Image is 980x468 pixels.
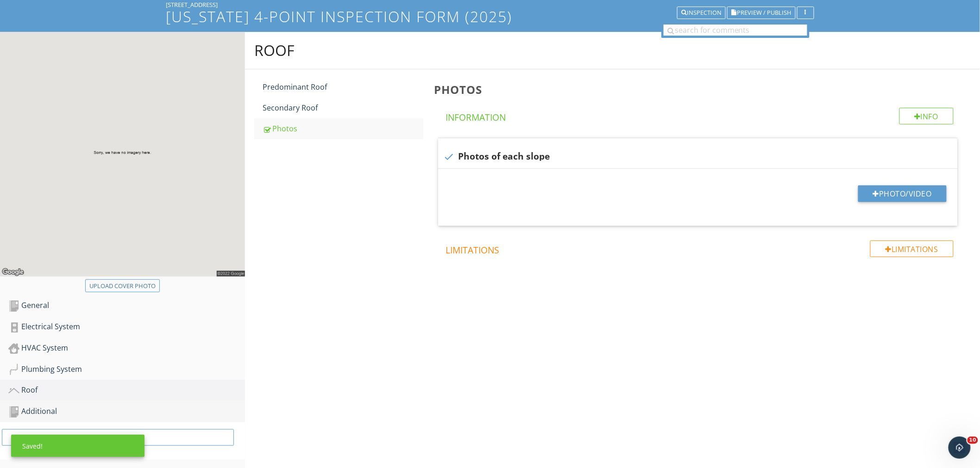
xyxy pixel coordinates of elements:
[2,429,234,446] div: Section
[8,384,245,396] div: Roof
[166,8,814,25] h1: [US_STATE] 4-Point Inspection Form (2025)
[677,8,726,16] a: Inspection
[949,437,971,459] iframe: Intercom live chat
[664,25,807,36] input: search for comments
[727,6,796,19] button: Preview / Publish
[263,81,423,92] div: Predominant Roof
[870,240,954,257] div: Limitations
[89,282,156,291] div: Upload cover photo
[8,406,245,418] div: Additional
[446,108,954,123] h4: Information
[967,437,978,444] span: 10
[8,363,245,376] div: Plumbing System
[434,83,965,96] h3: Photos
[858,185,947,202] button: Photo/Video
[11,435,144,457] div: Saved!
[8,342,245,354] div: HVAC System
[899,108,954,124] div: Info
[727,8,796,16] a: Preview / Publish
[681,10,722,16] div: Inspection
[8,300,245,312] div: General
[263,102,423,113] div: Secondary Roof
[8,321,245,333] div: Electrical System
[254,41,295,60] div: Roof
[446,240,954,256] h4: Limitations
[263,123,423,134] div: Photos
[737,10,792,16] span: Preview / Publish
[85,279,160,292] button: Upload cover photo
[166,1,814,8] div: [STREET_ADDRESS]
[677,6,726,19] button: Inspection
